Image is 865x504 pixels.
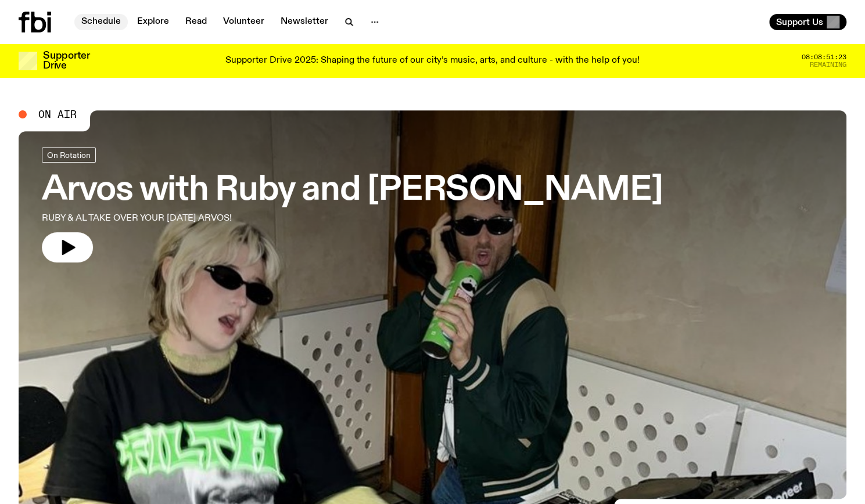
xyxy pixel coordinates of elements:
a: Read [178,14,214,30]
span: Support Us [776,17,823,27]
a: Arvos with Ruby and [PERSON_NAME]RUBY & AL TAKE OVER YOUR [DATE] ARVOS! [42,147,662,262]
span: On Rotation [47,151,91,160]
span: 08:08:51:23 [802,54,846,60]
a: Newsletter [274,14,335,30]
a: Volunteer [216,14,271,30]
p: Supporter Drive 2025: Shaping the future of our city’s music, arts, and culture - with the help o... [225,56,640,66]
button: Support Us [769,14,846,30]
span: On Air [38,109,77,120]
a: Explore [130,14,176,30]
h3: Supporter Drive [43,51,89,71]
a: On Rotation [42,147,96,163]
h3: Arvos with Ruby and [PERSON_NAME] [42,174,662,207]
a: Schedule [74,14,128,30]
span: Remaining [810,62,846,68]
p: RUBY & AL TAKE OVER YOUR [DATE] ARVOS! [42,211,339,225]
